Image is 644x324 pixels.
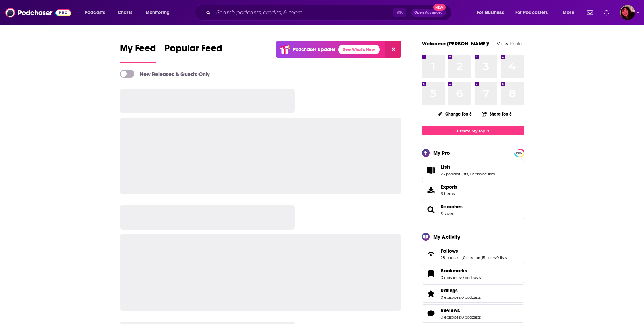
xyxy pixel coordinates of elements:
[441,164,495,170] a: Lists
[164,42,222,63] a: Popular Feed
[620,5,635,20] img: User Profile
[441,204,463,210] a: Searches
[424,185,438,195] span: Exports
[293,46,335,52] p: Podchaser Update!
[120,42,156,58] span: My Feed
[441,275,461,280] a: 0 episodes
[422,265,524,283] span: Bookmarks
[441,184,457,190] span: Exports
[441,255,462,260] a: 28 podcasts
[422,161,524,179] span: Lists
[461,315,461,320] span: ,
[461,275,461,280] span: ,
[422,126,524,135] a: Create My Top 8
[338,45,380,54] a: See What's New
[461,295,481,300] a: 0 podcasts
[120,70,210,78] a: New Releases & Guests Only
[433,4,446,11] span: New
[441,172,468,176] a: 25 podcast lists
[422,245,524,263] span: Follows
[422,40,490,47] a: Welcome [PERSON_NAME]!
[422,304,524,323] span: Reviews
[414,11,443,14] span: Open Advanced
[441,211,454,216] a: 3 saved
[496,255,507,260] a: 0 lists
[146,8,170,17] span: Monitoring
[164,42,222,58] span: Popular Feed
[496,255,496,260] span: ,
[441,268,467,274] span: Bookmarks
[424,205,438,215] a: Searches
[433,233,460,240] div: My Activity
[461,315,481,320] a: 0 podcasts
[441,287,458,294] span: Ratings
[5,6,71,19] img: Podchaser - Follow, Share and Rate Podcasts
[80,7,114,18] button: open menu
[482,255,496,260] a: 15 users
[441,295,461,300] a: 0 episodes
[424,269,438,279] a: Bookmarks
[141,7,179,18] button: open menu
[511,7,558,18] button: open menu
[441,307,460,313] span: Reviews
[424,309,438,318] a: Reviews
[584,7,596,18] a: Show notifications dropdown
[422,284,524,303] span: Ratings
[472,7,512,18] button: open menu
[113,7,136,18] a: Charts
[558,7,583,18] button: open menu
[468,172,469,176] span: ,
[120,42,156,63] a: My Feed
[477,8,504,17] span: For Business
[497,40,524,47] a: View Profile
[620,5,635,20] span: Logged in as Kathryn-Musilek
[393,8,406,17] span: ⌘ K
[463,255,481,260] a: 0 creators
[85,8,105,17] span: Podcasts
[462,255,463,260] span: ,
[461,295,461,300] span: ,
[601,7,612,18] a: Show notifications dropdown
[515,150,523,156] span: PRO
[118,8,132,17] span: Charts
[481,107,512,121] button: Share Top 8
[441,268,481,274] a: Bookmarks
[422,201,524,219] span: Searches
[481,255,482,260] span: ,
[441,287,481,294] a: Ratings
[411,9,446,17] button: Open AdvancedNew
[441,315,461,320] a: 0 episodes
[441,248,507,254] a: Follows
[469,172,495,176] a: 0 episode lists
[441,164,451,170] span: Lists
[441,307,481,313] a: Reviews
[424,289,438,298] a: Ratings
[515,8,548,17] span: For Podcasters
[433,150,450,156] div: My Pro
[441,191,457,196] span: 6 items
[201,5,458,21] div: Search podcasts, credits, & more...
[434,110,476,118] button: Change Top 8
[424,165,438,175] a: Lists
[515,150,523,155] a: PRO
[563,8,574,17] span: More
[441,248,458,254] span: Follows
[422,181,524,199] a: Exports
[424,249,438,259] a: Follows
[461,275,481,280] a: 0 podcasts
[620,5,635,20] button: Show profile menu
[214,7,393,18] input: Search podcasts, credits, & more...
